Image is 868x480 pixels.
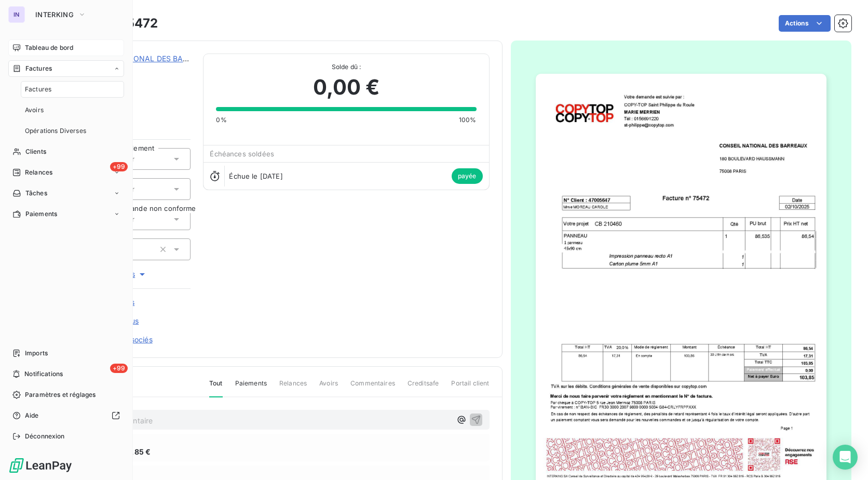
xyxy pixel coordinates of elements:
span: +99 [110,364,128,373]
span: Relances [279,379,307,396]
button: Actions [779,15,831,32]
span: Tableau de bord [25,43,73,52]
div: Open Intercom Messenger [833,445,858,470]
span: Commentaires [350,379,395,396]
span: Opérations Diverses [25,126,86,136]
span: Notifications [24,369,63,379]
span: 0,00 € [313,72,380,103]
span: 100% [459,115,477,125]
span: +99 [110,162,128,171]
span: Tâches [25,189,47,198]
img: Logo LeanPay [8,457,73,474]
span: 103,85 € [119,446,151,457]
a: Aide [8,407,124,424]
div: IN [8,6,25,23]
span: Imports [25,349,48,358]
span: Factures [25,85,51,94]
span: Avoirs [319,379,338,396]
span: payée [452,168,483,184]
span: INTERKING [35,10,74,19]
span: Relances [25,168,52,177]
span: Clients [25,147,46,156]
span: Avoirs [25,105,44,115]
span: Paiements [25,209,57,219]
span: 0% [216,115,226,125]
span: Aide [25,411,39,420]
span: Portail client [451,379,489,396]
span: Solde dû : [216,62,476,72]
span: Paramètres et réglages [25,390,96,399]
a: CONSEIL NATIONAL DES BARREAUX [82,54,212,63]
span: Échue le [DATE] [229,172,282,180]
span: Creditsafe [408,379,439,396]
span: Déconnexion [25,432,65,441]
span: Échéances soldées [210,150,274,158]
span: Paiements [235,379,267,396]
span: Factures [25,64,52,73]
span: Tout [209,379,223,397]
span: I47005647 [82,66,191,74]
